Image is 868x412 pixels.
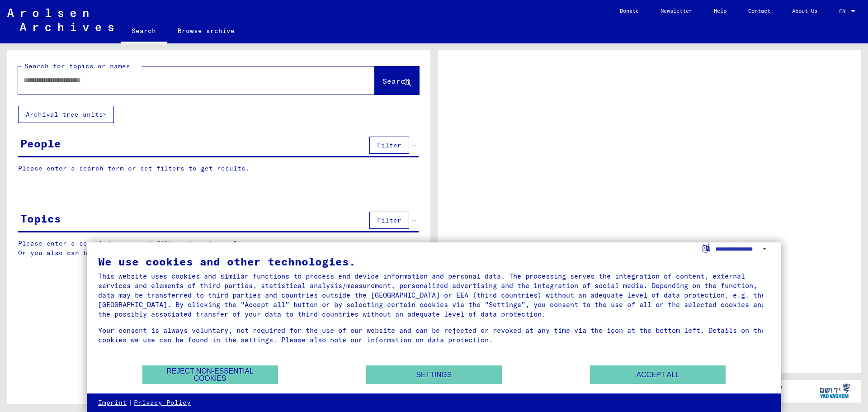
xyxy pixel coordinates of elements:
[134,398,191,407] a: Privacy Policy
[167,20,245,42] a: Browse archive
[382,76,410,85] span: Search
[7,9,113,31] img: Arolsen_neg.svg
[18,164,419,173] p: Please enter a search term or set filters to get results.
[121,20,167,43] a: Search
[98,256,770,267] div: We use cookies and other technologies.
[20,135,61,152] div: People
[369,137,409,154] button: Filter
[377,141,401,149] span: Filter
[818,379,852,402] img: yv_logo.png
[98,326,770,345] div: Your consent is always voluntary, not required for the use of our website and can be rejected or ...
[18,106,114,123] button: Archival tree units
[98,271,770,319] div: This website uses cookies and similar functions to process end device information and personal da...
[839,8,849,14] span: EN
[366,365,502,384] button: Settings
[24,62,130,70] mat-label: Search for topics or names
[20,210,61,227] div: Topics
[375,66,419,95] button: Search
[369,212,409,229] button: Filter
[590,365,726,384] button: Accept all
[142,365,278,384] button: Reject non-essential cookies
[18,239,419,258] p: Please enter a search term or set filters to get results. Or you also can browse the manually.
[98,398,127,407] a: Imprint
[377,216,401,224] span: Filter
